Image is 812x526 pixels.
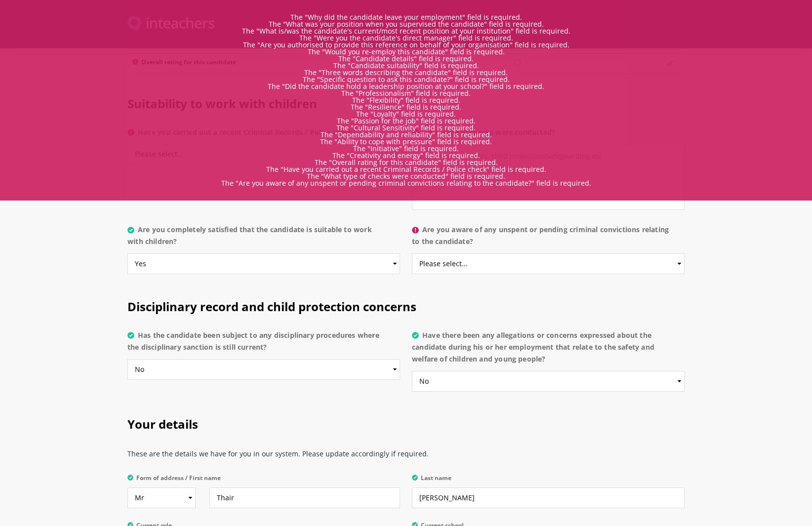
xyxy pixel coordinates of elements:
span: Your details [127,416,198,432]
label: Are you completely satisfied that the candidate is suitable to work with children? [127,224,400,253]
label: Are you aware of any unspent or pending criminal convictions relating to the candidate? [412,224,685,253]
span: Disciplinary record and child protection concerns [127,298,416,315]
p: These are the details we have for you in our system. Please update accordingly if required. [127,443,685,471]
label: Have there been any allegations or concerns expressed about the candidate during his or her emplo... [412,329,685,371]
label: Last name [412,475,685,487]
label: Has the candidate been subject to any disciplinary procedures where the disciplinary sanction is ... [127,329,400,359]
label: Form of address / First name [127,475,400,487]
